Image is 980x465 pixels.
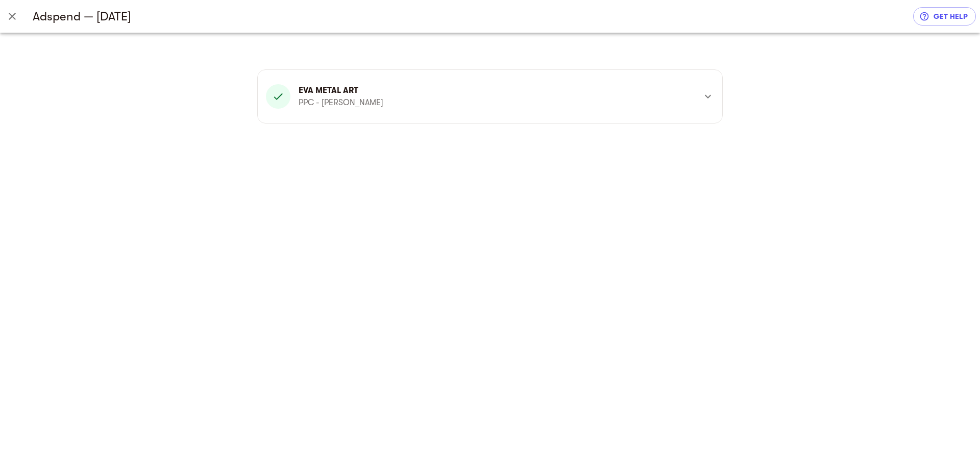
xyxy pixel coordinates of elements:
[913,7,976,26] a: get help
[299,96,383,109] p: PPC - [PERSON_NAME]
[299,84,383,96] p: Eva Metal Art
[33,8,913,25] h5: Adspend — [DATE]
[921,10,968,22] span: get help
[266,78,714,115] div: Eva Metal ArtPPC - [PERSON_NAME]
